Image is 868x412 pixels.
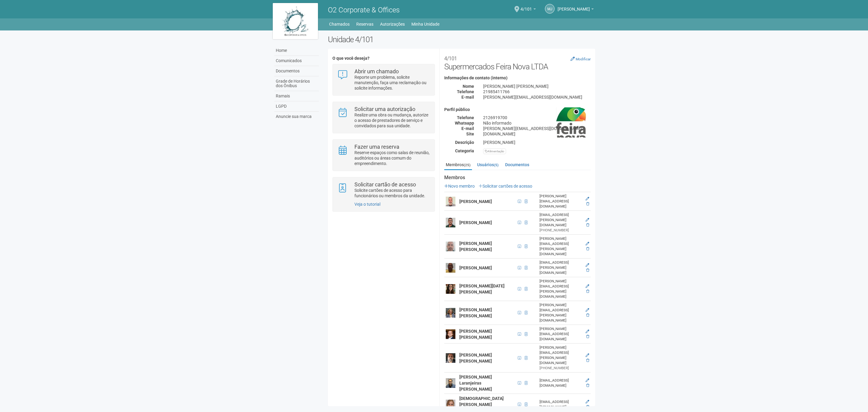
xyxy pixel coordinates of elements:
small: 4/101 [444,55,457,62]
a: 4/101 [520,8,536,12]
strong: E-mail [461,95,474,100]
a: Editar membro [586,378,589,382]
img: user.png [446,284,455,294]
img: user.png [446,308,455,318]
div: [PERSON_NAME][EMAIL_ADDRESS][DOMAIN_NAME] [539,194,582,209]
img: logo.jpg [273,3,318,39]
div: Não informado [479,120,595,126]
strong: Categoria [455,148,474,153]
img: user.png [446,263,455,273]
a: Excluir membro [586,289,589,293]
div: [EMAIL_ADDRESS][PERSON_NAME][DOMAIN_NAME] [539,212,582,228]
strong: Telefone [457,115,474,120]
strong: Site [466,132,474,136]
a: Modificar [571,56,591,61]
strong: Solicitar uma autorização [354,106,415,112]
img: user.png [446,400,455,409]
strong: Descrição [455,140,474,145]
a: Reservas [356,20,373,28]
a: Editar membro [586,353,589,357]
a: Minha Unidade [411,20,439,28]
a: Grade de Horários dos Ônibus [274,76,319,91]
div: [PHONE_NUMBER] [539,228,582,233]
a: Membros(25) [444,160,472,170]
strong: Whatsapp [455,121,474,125]
img: business.png [556,107,586,138]
a: LGPD [274,101,319,112]
a: Comunicados [274,56,319,66]
a: Excluir membro [586,313,589,317]
a: Editar membro [586,242,589,246]
a: Anuncie sua marca [274,112,319,122]
a: Editar membro [586,218,589,222]
span: Marcelle Junqueiro [558,1,590,11]
strong: [PERSON_NAME] Laranjeiras [PERSON_NAME] [459,375,492,391]
div: [DOMAIN_NAME] [479,131,595,137]
div: [PERSON_NAME][EMAIL_ADDRESS][DOMAIN_NAME] [479,94,595,100]
small: (5) [494,163,498,167]
a: Abrir um chamado Reporte um problema, solicite manutenção, faça uma reclamação ou solicite inform... [337,69,430,91]
a: Excluir membro [586,358,589,363]
h4: Perfil público [444,107,591,112]
a: Excluir membro [586,268,589,272]
strong: [PERSON_NAME] [PERSON_NAME] [459,329,492,340]
div: [PERSON_NAME][EMAIL_ADDRESS][PERSON_NAME][DOMAIN_NAME] [539,303,582,323]
span: 4/101 [520,1,532,11]
a: Autorizações [380,20,405,28]
img: user.png [446,197,455,206]
a: Chamados [329,20,350,28]
small: Modificar [576,57,591,61]
p: Solicite cartões de acesso para funcionários ou membros da unidade. [354,188,430,198]
a: Editar membro [586,329,589,334]
a: Editar membro [586,400,589,404]
p: Reserve espaços como salas de reunião, auditórios ou áreas comum do empreendimento. [354,150,430,166]
div: [EMAIL_ADDRESS][DOMAIN_NAME] [539,378,582,388]
div: [PERSON_NAME] [479,140,595,145]
strong: Fazer uma reserva [354,144,399,150]
strong: [PERSON_NAME] [459,220,492,225]
img: user.png [446,218,455,227]
a: Ramais [274,91,319,101]
div: 21985411766 [479,89,595,94]
div: [EMAIL_ADDRESS][PERSON_NAME][DOMAIN_NAME] [539,260,582,275]
a: Documentos [274,66,319,76]
strong: Abrir um chamado [354,68,399,74]
strong: [PERSON_NAME] [PERSON_NAME] [459,353,492,363]
a: Excluir membro [586,223,589,227]
div: [PERSON_NAME] [PERSON_NAME] [479,84,595,89]
a: Excluir membro [586,334,589,339]
a: Excluir membro [586,405,589,409]
strong: Nome [463,84,474,89]
div: [PERSON_NAME][EMAIL_ADDRESS][DOMAIN_NAME] [479,126,595,131]
strong: Telefone [457,89,474,94]
div: Alimentação [483,148,506,154]
a: Excluir membro [586,202,589,206]
a: MJ [545,4,555,14]
a: Excluir membro [586,383,589,388]
strong: Membros [444,175,591,180]
a: Documentos [504,160,531,169]
h4: O que você deseja? [332,56,435,61]
strong: Solicitar cartão de acesso [354,181,416,188]
img: user.png [446,329,455,339]
strong: [PERSON_NAME][DATE] [PERSON_NAME] [459,284,505,294]
h2: Unidade 4/101 [328,35,595,44]
h4: Informações de contato (interno) [444,76,591,80]
a: Usuários(5) [476,160,500,169]
strong: [PERSON_NAME] [459,265,492,270]
p: Reporte um problema, solicite manutenção, faça uma reclamação ou solicite informações. [354,74,430,91]
span: O2 Corporate & Offices [328,6,400,14]
div: [EMAIL_ADDRESS][DOMAIN_NAME] [539,399,582,410]
a: Excluir membro [586,247,589,251]
a: Fazer uma reserva Reserve espaços como salas de reunião, auditórios ou áreas comum do empreendime... [337,144,430,166]
strong: [PERSON_NAME] [PERSON_NAME] [459,241,492,252]
div: [PERSON_NAME][EMAIL_ADDRESS][PERSON_NAME][DOMAIN_NAME] [539,236,582,257]
a: Editar membro [586,284,589,288]
a: Home [274,46,319,56]
p: Realize uma obra ou mudança, autorize o acesso de prestadores de serviço e convidados para sua un... [354,112,430,128]
small: (25) [464,163,470,167]
div: [PERSON_NAME][EMAIL_ADDRESS][DOMAIN_NAME] [539,326,582,342]
a: Novo membro [444,184,475,189]
strong: [PERSON_NAME] [459,199,492,204]
a: [PERSON_NAME] [558,8,594,12]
